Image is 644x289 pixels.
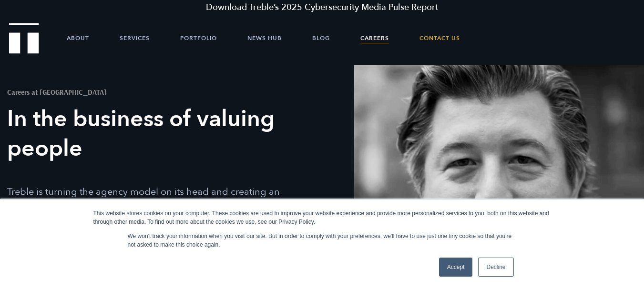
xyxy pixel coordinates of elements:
a: Treble Homepage [10,24,38,53]
h3: In the business of valuing people [7,104,306,163]
h1: Careers at [GEOGRAPHIC_DATA] [7,89,306,96]
a: Blog [312,24,330,52]
a: News Hub [247,24,282,52]
p: We won't track your information when you visit our site. But in order to comply with your prefere... [128,232,517,249]
a: Portfolio [180,24,217,52]
div: This website stores cookies on your computer. These cookies are used to improve your website expe... [93,209,551,226]
a: Services [120,24,150,52]
p: Treble is turning the agency model on its head and creating an environment where we work together... [7,185,306,256]
a: Careers [360,24,389,52]
a: Decline [478,258,513,277]
img: Treble logo [9,23,39,53]
a: Contact Us [419,24,460,52]
a: About [67,24,89,52]
a: Accept [439,258,473,277]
